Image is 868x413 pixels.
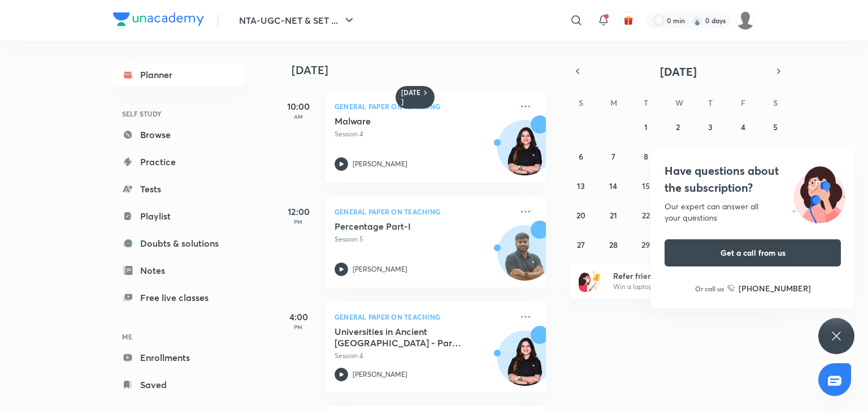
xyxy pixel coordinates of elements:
h4: Have questions about the subscription? [665,162,841,196]
button: July 20, 2025 [572,206,590,224]
p: General Paper on Teaching [335,310,512,324]
button: July 2, 2025 [669,118,687,136]
a: Tests [113,178,244,200]
a: [PHONE_NUMBER] [727,282,811,294]
a: Notes [113,259,244,282]
img: Avatar [498,231,552,286]
p: General Paper on Teaching [335,100,512,113]
h6: [DATE] [401,88,421,106]
button: July 6, 2025 [572,147,590,165]
a: Browse [113,123,244,146]
abbr: Tuesday [644,97,648,108]
p: Win a laptop, vouchers & more [613,282,752,292]
a: Saved [113,373,244,396]
abbr: Wednesday [675,97,683,108]
a: Doubts & solutions [113,232,244,255]
h5: Universities in Ancient India - Part 2 [335,326,475,349]
h6: SELF STUDY [113,104,244,123]
button: July 8, 2025 [637,147,655,165]
p: General Paper on Teaching [335,205,512,218]
button: [DATE] [585,63,771,79]
abbr: July 1, 2025 [644,122,648,132]
h4: [DATE] [292,63,557,77]
abbr: July 5, 2025 [773,122,778,132]
button: NTA-UGC-NET & SET ... [232,9,363,32]
abbr: July 6, 2025 [579,151,583,162]
abbr: July 7, 2025 [611,151,615,162]
img: Avatar [498,126,552,180]
h6: [PHONE_NUMBER] [739,282,811,294]
img: avatar [623,15,633,25]
abbr: July 8, 2025 [644,151,648,162]
p: PM [276,324,321,330]
p: PM [276,218,321,225]
button: July 13, 2025 [572,177,590,195]
h6: Refer friends [613,270,752,282]
abbr: July 13, 2025 [577,180,585,191]
div: Our expert can answer all your questions [665,201,841,223]
a: Planner [113,63,244,86]
p: [PERSON_NAME] [353,264,407,274]
abbr: July 14, 2025 [609,180,617,191]
h5: Percentage Part-I [335,221,475,232]
button: July 7, 2025 [604,147,622,165]
abbr: July 29, 2025 [641,239,650,250]
abbr: July 27, 2025 [577,239,585,250]
abbr: Sunday [579,97,583,108]
abbr: Friday [741,97,745,108]
abbr: July 4, 2025 [741,122,745,132]
h5: 4:00 [276,310,321,324]
button: July 5, 2025 [766,118,784,136]
abbr: July 21, 2025 [610,210,617,221]
abbr: Monday [610,97,617,108]
h5: 12:00 [276,205,321,218]
p: AM [276,113,321,120]
abbr: July 15, 2025 [642,180,650,191]
a: Company Logo [113,12,204,29]
p: Session 5 [335,234,512,244]
img: Company Logo [113,12,204,26]
button: July 10, 2025 [701,147,719,165]
h5: Malware [335,115,475,127]
img: Aaradhna Thakur [736,11,755,30]
abbr: July 22, 2025 [642,210,650,221]
button: Get a call from us [665,239,841,266]
button: July 28, 2025 [604,235,622,253]
img: streak [692,15,703,26]
abbr: July 2, 2025 [676,122,680,132]
img: referral [579,269,601,292]
button: July 27, 2025 [572,235,590,253]
p: Session 4 [335,129,512,139]
button: July 4, 2025 [734,118,752,136]
img: Avatar [498,337,552,391]
button: July 22, 2025 [637,206,655,224]
abbr: Thursday [708,97,713,108]
button: July 14, 2025 [604,177,622,195]
button: July 3, 2025 [701,118,719,136]
a: Enrollments [113,346,244,369]
abbr: July 20, 2025 [576,210,585,221]
p: [PERSON_NAME] [353,369,407,380]
abbr: July 28, 2025 [609,239,618,250]
p: Or call us [695,283,724,294]
button: avatar [619,11,637,29]
abbr: July 3, 2025 [708,122,713,132]
h5: 10:00 [276,100,321,113]
a: Practice [113,150,244,173]
p: [PERSON_NAME] [353,159,407,169]
button: July 1, 2025 [637,118,655,136]
button: July 12, 2025 [766,147,784,165]
button: July 11, 2025 [734,147,752,165]
a: Playlist [113,205,244,227]
button: July 15, 2025 [637,177,655,195]
button: July 29, 2025 [637,235,655,253]
span: [DATE] [660,64,697,79]
h6: ME [113,327,244,346]
button: July 21, 2025 [604,206,622,224]
p: Session 4 [335,351,512,361]
abbr: Saturday [773,97,778,108]
img: ttu_illustration_new.svg [783,162,854,223]
button: July 9, 2025 [669,147,687,165]
a: Free live classes [113,286,244,309]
